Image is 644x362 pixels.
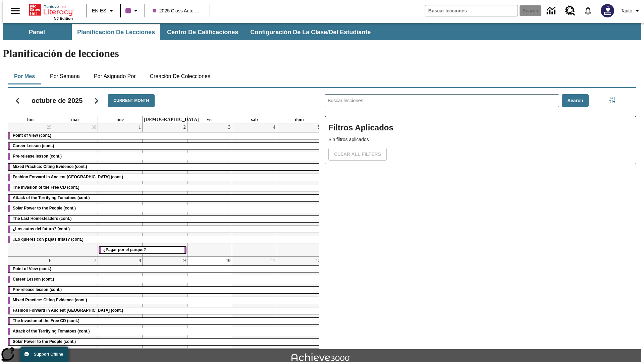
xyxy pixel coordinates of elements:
[8,266,322,273] div: Point of View (cont.)
[8,164,322,170] div: Mixed Practice: Citing Evidence (cont.)
[13,277,54,282] span: Career Lesson (cont.)
[272,123,277,131] a: 4 de octubre de 2025
[325,116,636,164] div: Filtros Aplicados
[13,154,62,159] span: Pre-release lesson (cont.)
[8,205,322,212] div: Solar Power to the People (cont.)
[29,28,45,36] span: Panel
[8,328,322,335] div: Attack of the Terrifying Tomatoes (cont.)
[8,216,322,222] div: The Last Homesteaders (cont.)
[8,236,322,243] div: ¿Lo quieres con papas fritas? (cont.)
[13,339,76,344] span: Solar Power to the People (cont.)
[13,227,70,231] span: ¿Los autos del futuro? (cont.)
[3,47,641,60] h1: Planificación de lecciones
[9,92,26,109] button: Regresar
[153,7,202,14] span: 2025 Class Auto Grade 13
[54,16,73,20] span: NJ Edition
[8,226,322,233] div: ¿Los autos del futuro? (cont.)
[182,123,187,131] a: 2 de octubre de 2025
[182,257,187,265] a: 9 de octubre de 2025
[13,287,62,292] span: Pre-release lesson (cont.)
[250,28,371,36] span: Configuración de la clase/del estudiante
[328,136,633,143] p: Sin filtros aplicados
[137,257,142,265] a: 8 de octubre de 2025
[8,184,322,191] div: The Invasion of the Free CD (cont.)
[13,164,87,169] span: Mixed Practice: Citing Evidence (cont.)
[5,1,25,21] button: Abrir el menú lateral
[13,143,54,148] span: Career Lesson (cont.)
[13,308,123,313] span: Fashion Forward in Ancient Rome (cont.)
[13,318,79,323] span: The Invasion of the Free CD (cont.)
[93,257,98,265] a: 7 de octubre de 2025
[53,123,98,257] td: 30 de septiembre de 2025
[579,2,597,19] a: Notificaciones
[314,257,322,265] a: 12 de octubre de 2025
[89,5,118,17] button: Language: EN-ES, Selecciona un idioma
[3,23,641,40] div: Subbarra de navegación
[293,116,305,123] a: domingo
[89,68,141,84] button: Por asignado por
[8,132,322,139] div: Point of View (cont.)
[601,4,614,17] img: Avatar
[187,123,232,257] td: 3 de octubre de 2025
[99,247,186,253] div: ¿Pagar por el parque?
[115,116,125,123] a: miércoles
[205,116,214,123] a: viernes
[2,85,319,349] div: Calendario
[98,123,143,257] td: 1 de octubre de 2025
[45,123,53,131] a: 29 de septiembre de 2025
[162,24,244,40] button: Centro de calificaciones
[13,237,84,242] span: ¿Lo quieres con papas fritas? (cont.)
[8,297,322,304] div: Mixed Practice: Citing Evidence (cont.)
[48,257,53,265] a: 6 de octubre de 2025
[250,116,259,123] a: sábado
[13,266,51,271] span: Point of View (cont.)
[8,68,41,84] button: Por mes
[108,94,155,107] button: Current Month
[561,2,579,20] a: Centro de recursos, Se abrirá en una pestaña nueva.
[13,195,90,200] span: Attack of the Terrifying Tomatoes (cont.)
[425,5,518,16] input: search field
[70,116,81,123] a: martes
[245,24,376,40] button: Configuración de la clase/del estudiante
[123,5,143,17] button: El color de la clase es morado/púrpura. Cambiar el color de la clase.
[8,307,322,314] div: Fashion Forward in Ancient Rome (cont.)
[543,2,561,20] a: Centro de información
[8,174,322,181] div: Fashion Forward in Ancient Rome (cont.)
[328,120,633,136] h2: Filtros Aplicados
[143,116,200,123] a: jueves
[8,276,322,283] div: Career Lesson (cont.)
[32,97,83,105] h2: octubre de 2025
[13,329,90,334] span: Attack of the Terrifying Tomatoes (cont.)
[8,195,322,201] div: Attack of the Terrifying Tomatoes (cont.)
[13,216,71,221] span: The Last Homesteaders (cont.)
[90,123,98,131] a: 30 de septiembre de 2025
[26,116,35,123] a: lunes
[167,28,238,36] span: Centro de calificaciones
[621,7,632,14] span: Tauto
[224,257,232,265] a: 10 de octubre de 2025
[137,123,142,131] a: 1 de octubre de 2025
[597,2,618,19] button: Escoja un nuevo avatar
[3,24,377,40] div: Subbarra de navegación
[227,123,232,131] a: 3 de octubre de 2025
[8,123,53,257] td: 29 de septiembre de 2025
[13,206,76,210] span: Solar Power to the People (cont.)
[3,24,70,40] button: Panel
[34,352,63,357] span: Support Offline
[13,133,51,138] span: Point of View (cont.)
[8,339,322,345] div: Solar Power to the People (cont.)
[562,94,589,107] button: Search
[88,92,105,109] button: Seguir
[319,85,636,349] div: Buscar
[13,185,79,190] span: The Invasion of the Free CD (cont.)
[77,28,155,36] span: Planificación de lecciones
[277,123,322,257] td: 5 de octubre de 2025
[618,5,644,17] button: Perfil/Configuración
[269,257,276,265] a: 11 de octubre de 2025
[8,287,322,293] div: Pre-release lesson (cont.)
[72,24,160,40] button: Planificación de lecciones
[20,347,68,362] button: Support Offline
[8,143,322,149] div: Career Lesson (cont.)
[103,247,146,252] span: ¿Pagar por el parque?
[8,153,322,160] div: Pre-release lesson (cont.)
